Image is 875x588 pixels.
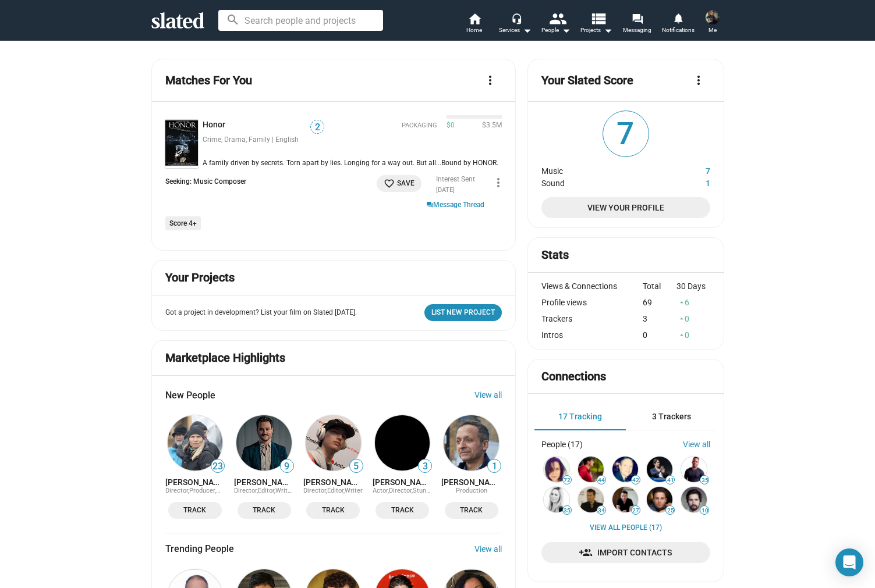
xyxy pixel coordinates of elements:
span: Home [466,23,482,37]
time: [DATE] [436,186,455,194]
mat-icon: more_vert [692,73,706,87]
span: $0 [447,121,455,130]
span: 41 [666,477,674,484]
mat-icon: headset_mic [511,13,522,23]
span: 3 Trackers [652,412,691,421]
img: Lindsay Gossling [168,415,223,471]
div: 6 [676,298,710,307]
mat-icon: arrow_drop_up [678,298,686,307]
span: Me [708,23,717,37]
dt: Music [541,163,666,176]
img: Sam Meola [375,415,430,471]
mat-icon: arrow_drop_down [520,23,534,37]
span: 7 [603,111,649,156]
span: Writer [345,487,363,494]
img: Cody Zwieg [612,457,638,482]
img: William Gaboury [706,10,720,24]
mat-icon: arrow_drop_up [678,331,686,339]
img: Thomas Lorber [647,487,672,512]
span: 35 [563,507,571,514]
mat-card-title: Stats [541,247,569,263]
span: 23 [211,461,224,472]
span: Projects [580,23,612,37]
button: Track [238,502,291,519]
span: Director, [303,487,327,494]
img: Honor [165,120,198,168]
a: [PERSON_NAME] [373,477,433,487]
div: Intros [541,330,643,340]
mat-icon: forum [632,13,643,24]
span: List New Project [431,307,495,319]
div: Crime, Drama, Family | English [203,136,325,145]
span: View Your Profile [551,197,700,218]
mat-icon: home [467,12,481,26]
mat-icon: favorite_border [384,178,395,189]
img: Matthew Campbell [578,457,604,482]
span: 25 [666,507,674,514]
img: Alena Walker [544,487,569,512]
mat-icon: arrow_drop_up [678,315,686,323]
a: Message Thread [426,199,484,210]
span: 5 [350,461,363,472]
mat-card-title: Marketplace Highlights [165,350,285,366]
input: Search people and projects [218,10,383,31]
div: Seeking: Music Composer [165,177,246,187]
span: Import Contacts [551,542,700,563]
span: 1 [488,461,501,472]
div: Total [643,281,676,291]
mat-icon: more_vert [483,73,497,87]
span: Packaging [402,122,437,130]
span: Trending People [165,543,234,555]
span: Writer, [275,487,294,494]
p: Got a project in development? List your film on Slated [DATE]. [165,308,357,318]
span: 35 [700,477,708,484]
span: Editor, [327,487,345,494]
div: People [541,23,571,37]
mat-card-title: Your Slated Score [541,73,633,88]
img: Blayne Weaver [612,487,638,512]
mat-icon: view_list [589,10,606,27]
mat-icon: arrow_drop_down [559,23,573,37]
mat-icon: notifications [672,12,683,23]
div: Profile views [541,298,643,307]
div: People (17) [541,440,583,449]
span: Notifications [662,23,695,37]
a: [PERSON_NAME] [234,477,294,487]
span: 9 [281,461,293,472]
span: Track [175,504,215,516]
button: Services [495,12,536,37]
mat-card-title: Your Projects [165,270,235,286]
a: Notifications [658,12,699,37]
a: View all People (17) [590,523,662,533]
img: Jeremy Brooks [681,457,707,482]
div: 0 [676,330,710,340]
span: Messaging [623,23,651,37]
span: Save [384,177,415,190]
button: Projects [576,12,617,37]
span: New People [165,389,215,401]
span: 27 [632,507,640,514]
mat-icon: question_answer [426,201,433,210]
a: Import Contacts [541,542,710,563]
span: Editor, [258,487,275,494]
dd: 1 [667,176,710,188]
a: [PERSON_NAME] [165,477,225,487]
span: Director, [389,487,413,494]
a: List New Project [424,304,502,321]
span: Track [245,504,284,516]
div: 69 [643,298,676,307]
a: Honor [203,120,230,131]
a: View all [474,390,502,400]
img: Benjamin Dickinson [681,487,707,512]
a: Home [454,12,495,37]
img: Michael Christensen [236,415,292,471]
span: Production [456,487,487,494]
span: Track [452,504,491,516]
div: 0 [676,314,710,323]
span: Track [313,504,353,516]
div: Open Intercom Messenger [835,548,863,576]
img: Harry Haroon [444,415,499,471]
div: 3 [643,314,676,323]
span: Writer [216,487,234,494]
div: 0 [643,330,676,340]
